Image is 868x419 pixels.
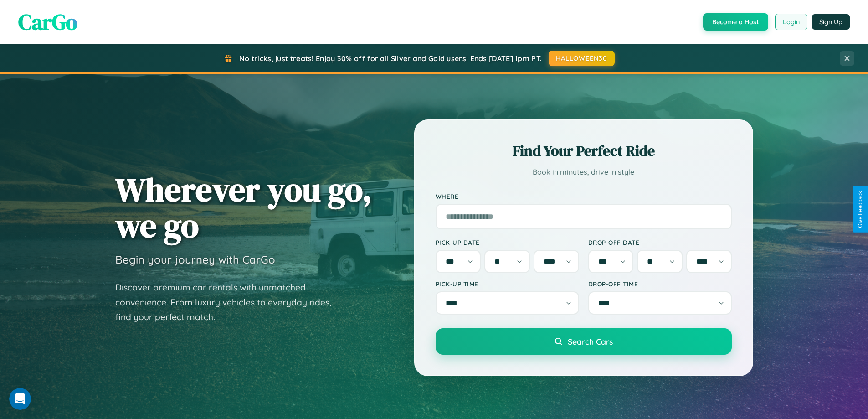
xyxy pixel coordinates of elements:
[436,166,732,179] p: Book in minutes, drive in style
[436,141,732,161] h2: Find Your Perfect Ride
[436,328,732,355] button: Search Cars
[568,336,613,347] span: Search Cars
[812,14,850,30] button: Sign Up
[775,14,807,30] button: Login
[436,280,579,288] label: Pick-up Time
[115,171,372,243] h1: Wherever you go, we go
[436,192,732,200] label: Where
[588,280,732,288] label: Drop-off Time
[239,54,542,63] span: No tricks, just treats! Enjoy 30% off for all Silver and Gold users! Ends [DATE] 1pm PT.
[18,7,77,37] span: CarGo
[703,13,768,31] button: Become a Host
[549,51,615,66] button: HALLOWEEN30
[115,280,343,325] p: Discover premium car rentals with unmatched convenience. From luxury vehicles to everyday rides, ...
[588,238,732,246] label: Drop-off Date
[115,253,275,266] h3: Begin your journey with CarGo
[857,191,863,228] div: Give Feedback
[436,238,579,246] label: Pick-up Date
[9,388,31,410] iframe: Intercom live chat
